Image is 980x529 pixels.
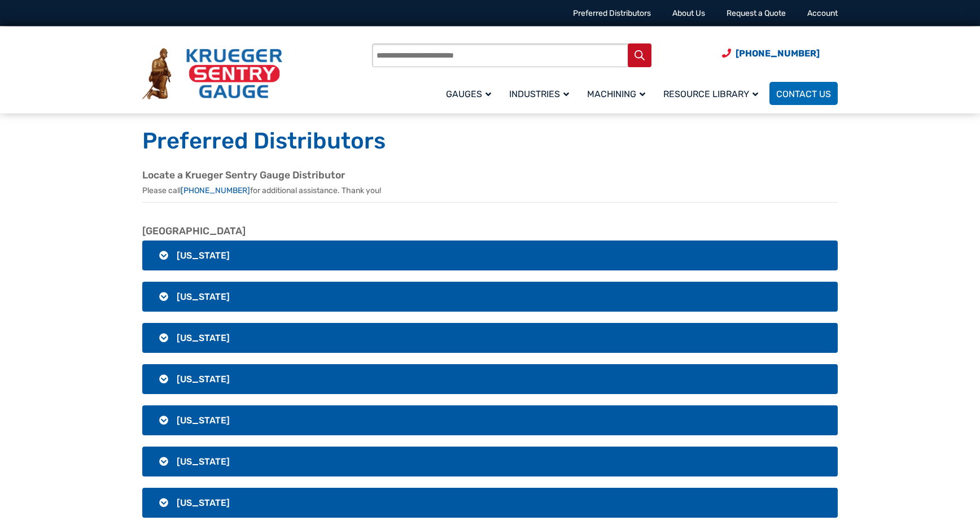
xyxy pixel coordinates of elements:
p: Please call for additional assistance. Thank you! [142,185,838,196]
h2: Locate a Krueger Sentry Gauge Distributor [142,169,838,182]
span: [PHONE_NUMBER] [736,48,820,59]
h2: [GEOGRAPHIC_DATA] [142,225,838,238]
a: About Us [672,8,705,18]
a: Request a Quote [727,8,786,18]
span: Machining [587,89,645,99]
span: [US_STATE] [177,291,230,302]
span: [US_STATE] [177,374,230,384]
span: [US_STATE] [177,456,230,467]
img: Krueger Sentry Gauge [142,48,282,100]
a: Phone Number (920) 434-8860 [722,46,820,60]
a: Industries [502,80,580,107]
a: Preferred Distributors [573,8,651,18]
span: Industries [509,89,569,99]
a: Account [807,8,838,18]
span: [US_STATE] [177,415,230,426]
h1: Preferred Distributors [142,127,838,155]
a: [PHONE_NUMBER] [181,186,250,195]
span: Gauges [446,89,491,99]
a: Resource Library [657,80,769,107]
span: [US_STATE] [177,250,230,261]
a: Gauges [439,80,502,107]
span: [US_STATE] [177,333,230,343]
a: Machining [580,80,657,107]
a: Contact Us [769,82,838,105]
span: Contact Us [776,89,831,99]
span: [US_STATE] [177,497,230,508]
span: Resource Library [663,89,758,99]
